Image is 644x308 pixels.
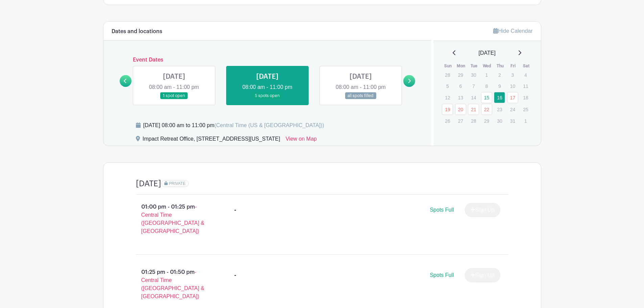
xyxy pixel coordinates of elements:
[442,70,453,80] p: 28
[494,63,507,69] th: Thu
[494,104,505,115] p: 23
[468,116,479,126] p: 28
[442,104,453,115] a: 19
[234,206,236,214] div: -
[442,92,453,103] p: 12
[455,116,466,126] p: 27
[493,28,532,34] a: Hide Calendar
[520,70,531,80] p: 4
[520,81,531,91] p: 11
[507,116,518,126] p: 31
[481,70,492,80] p: 1
[455,104,466,115] a: 20
[481,116,492,126] p: 29
[442,81,453,91] p: 5
[442,116,453,126] p: 26
[468,81,479,91] p: 7
[125,265,224,303] p: 01:25 pm - 01:50 pm
[455,92,466,103] p: 13
[520,92,531,103] p: 18
[468,70,479,80] p: 30
[430,272,454,278] span: Spots Full
[507,92,518,103] a: 17
[481,104,492,115] a: 22
[520,104,531,115] p: 25
[112,28,162,35] h6: Dates and locations
[286,135,317,146] a: View on Map
[442,63,455,69] th: Sun
[141,204,205,234] span: - Central Time ([GEOGRAPHIC_DATA] & [GEOGRAPHIC_DATA])
[494,116,505,126] p: 30
[141,269,205,299] span: - Central Time ([GEOGRAPHIC_DATA] & [GEOGRAPHIC_DATA])
[479,49,496,57] span: [DATE]
[481,81,492,91] p: 8
[455,63,468,69] th: Mon
[468,104,479,115] a: 21
[507,81,518,91] p: 10
[143,121,324,129] div: [DATE] 08:00 am to 11:00 pm
[136,179,161,189] h4: [DATE]
[507,104,518,115] p: 24
[520,116,531,126] p: 1
[507,63,520,69] th: Fri
[169,181,186,186] span: PRIVATE
[430,207,454,213] span: Spots Full
[468,92,479,103] p: 14
[143,135,280,146] div: Impact Retreat Office, [STREET_ADDRESS][US_STATE]
[455,81,466,91] p: 6
[507,70,518,80] p: 3
[520,63,533,69] th: Sat
[214,122,324,128] span: (Central Time (US & [GEOGRAPHIC_DATA]))
[481,63,494,69] th: Wed
[494,81,505,91] p: 9
[132,57,404,63] h6: Event Dates
[125,200,224,238] p: 01:00 pm - 01:25 pm
[234,271,236,279] div: -
[494,92,505,103] a: 16
[468,63,481,69] th: Tue
[494,70,505,80] p: 2
[455,70,466,80] p: 29
[481,92,492,103] a: 15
